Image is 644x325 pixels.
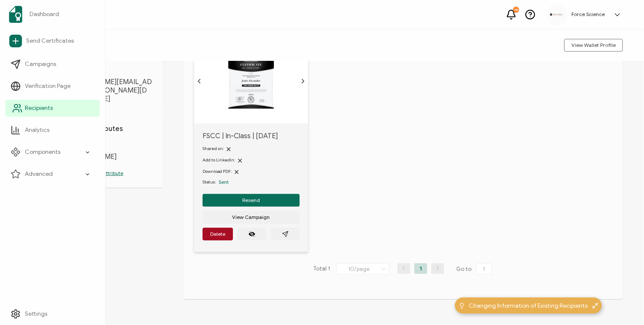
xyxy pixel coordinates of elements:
a: Recipients [5,100,100,117]
a: Settings [5,306,100,322]
button: View Wallet Profile [564,39,623,52]
a: Send Certificates [5,31,100,51]
input: Select [336,263,389,275]
ion-icon: chevron back outline [196,78,203,85]
span: E-MAIL: [63,67,152,74]
h1: Custom Attributes [63,125,152,133]
button: Delete [203,228,233,240]
span: Verification Page [25,82,70,90]
span: Add to LinkedIn: [203,157,235,163]
span: Status: [203,179,216,186]
span: Download PDF: [203,169,232,174]
span: View Campaign [233,215,270,220]
span: Campaigns [25,60,56,68]
img: sertifier-logomark-colored.svg [9,6,22,23]
ion-icon: paper plane outline [282,231,289,238]
span: Recipients [25,104,53,112]
ion-icon: chevron forward outline [300,78,306,85]
span: Advanced [25,170,53,178]
span: Shared on: [203,146,224,151]
span: Settings [25,310,47,318]
span: Resend [242,198,260,203]
p: Add another attribute [63,169,152,177]
span: Delete [210,232,225,237]
span: Analytics [25,126,49,134]
span: Total 1 [313,263,330,275]
span: [PERSON_NAME] [63,153,152,161]
span: Dashboard [30,10,59,19]
span: Changing Information of Existing Recipients [469,301,588,310]
li: 1 [414,263,427,274]
a: Campaigns [5,56,100,73]
img: minimize-icon.svg [592,303,598,309]
a: Analytics [5,122,100,139]
a: Verification Page [5,78,100,95]
span: Send Certificates [26,37,74,45]
a: Dashboard [5,3,100,26]
span: First Name [63,142,152,148]
span: [PERSON_NAME][EMAIL_ADDRESS][PERSON_NAME][DOMAIN_NAME] [63,78,152,103]
span: FSCC | In-Class | [DATE] [203,132,300,140]
span: Sent [219,179,229,185]
ion-icon: eye off [249,231,255,238]
button: Resend [203,194,300,207]
iframe: Chat Widget [602,284,644,325]
h5: Force Science [571,11,605,17]
div: 18 [513,7,519,13]
span: View Wallet Profile [571,43,616,48]
img: d96c2383-09d7-413e-afb5-8f6c84c8c5d6.png [550,14,563,16]
span: Go to [456,263,493,275]
button: View Campaign [203,211,300,224]
span: Components [25,148,60,156]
